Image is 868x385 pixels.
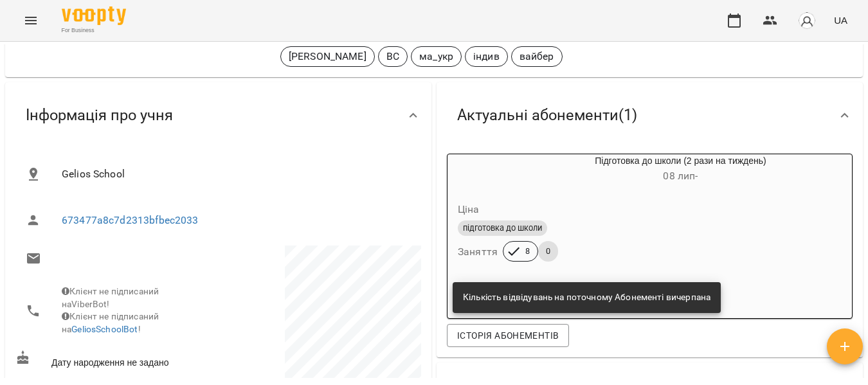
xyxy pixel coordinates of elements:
div: Підготовка до школи (2 рази на тиждень) [448,154,509,185]
span: For Business [62,26,126,35]
div: [PERSON_NAME] [280,46,375,67]
span: Інформація про учня [26,105,173,125]
span: підготовка до школи [458,222,547,234]
p: індив [473,49,500,64]
button: Історія абонементів [447,324,569,347]
div: ма_укр [411,46,462,67]
h6: Заняття [458,243,498,261]
span: 08 лип - [663,170,698,182]
h6: Ціна [458,201,480,219]
p: ма_укр [419,49,453,64]
span: UA [834,13,847,27]
span: Актуальні абонементи ( 1 ) [457,105,637,125]
span: Історія абонементів [457,328,559,343]
button: UA [829,8,853,32]
span: 8 [518,246,538,257]
a: 673477a8c7d2313bfbec2033 [62,214,199,226]
button: Menu [15,5,46,36]
div: Інформація про учня [5,82,431,148]
div: Дату народження не задано [13,348,219,372]
div: Підготовка до школи (2 рази на тиждень) [509,154,852,185]
p: вайбер [520,49,554,64]
p: ВС [386,49,399,64]
div: ВС [378,46,408,67]
button: Підготовка до школи (2 рази на тиждень)08 лип- Цінапідготовка до школиЗаняття80 [448,154,852,277]
div: вайбер [511,46,563,67]
span: Gelios School [62,166,411,182]
span: 0 [538,246,558,257]
div: індив [465,46,508,67]
div: Актуальні абонементи(1) [437,82,863,148]
img: avatar_s.png [798,12,816,30]
span: Клієнт не підписаний на ! [62,311,159,334]
span: Клієнт не підписаний на ViberBot! [62,286,159,309]
p: [PERSON_NAME] [289,49,366,64]
div: Кількість відвідувань на поточному Абонементі вичерпана [463,286,710,309]
img: Voopty Logo [62,6,126,25]
a: GeliosSchoolBot [71,324,138,334]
